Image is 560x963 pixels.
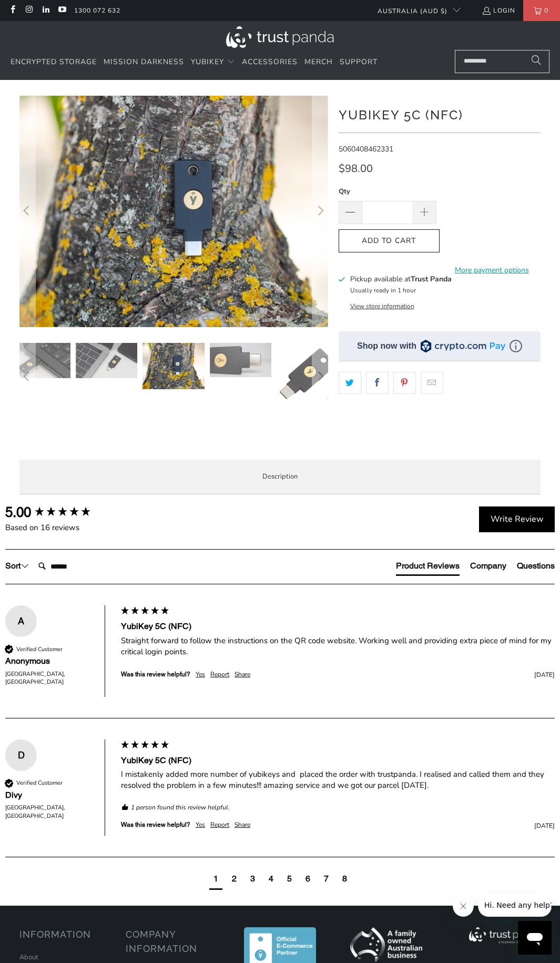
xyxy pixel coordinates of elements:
div: page7 [324,873,329,885]
div: Questions [517,560,555,572]
div: YubiKey 5C (NFC) [121,755,555,766]
div: Share [235,670,250,679]
div: page5 [283,870,296,890]
a: Share this on Facebook [366,372,389,394]
span: Support [340,57,378,67]
a: About [19,952,38,962]
img: YubiKey 5C (NFC) - Trust Panda [210,343,271,377]
div: Overall product rating out of 5: 5.00 [5,503,116,522]
div: [GEOGRAPHIC_DATA], [GEOGRAPHIC_DATA] [5,670,94,686]
div: page4 [264,870,278,890]
small: Usually ready in 1 hour [350,286,416,295]
button: Add to Cart [339,229,440,253]
div: Divy [5,789,94,801]
span: Hi. Need any help? [6,7,76,16]
div: [DATE] [256,671,555,680]
span: Mission Darkness [104,57,184,67]
div: Shop now with [357,340,416,352]
a: Trust Panda Australia on LinkedIn [41,6,50,15]
div: D [5,747,37,763]
button: Previous [19,343,36,410]
div: Based on 16 reviews [5,522,116,533]
div: [DATE] [256,822,555,830]
span: Encrypted Storage [11,57,97,67]
div: page2 [232,873,237,885]
div: Reviews Tabs [396,560,555,581]
div: A [5,613,37,629]
span: 5060408462331 [339,144,393,154]
iframe: Button to launch messaging window [518,921,552,955]
button: Previous [19,96,36,327]
iframe: Message from company [478,894,552,917]
div: Straight forward to follow the instructions on the QR code website. Working well and providing ex... [121,635,555,657]
input: Search... [455,50,549,73]
div: Report [210,820,229,829]
div: current page1 [209,870,222,890]
div: page1 [213,873,218,885]
a: More payment options [443,265,541,276]
iframe: Reviews Widget [339,412,541,447]
a: Email this to a friend [421,372,443,394]
div: page8 [338,870,351,890]
img: YubiKey 5C (NFC) - Trust Panda [142,343,204,389]
button: Next [312,96,329,327]
div: Yes [196,670,205,679]
label: Search: [34,555,34,556]
div: Anonymous [5,655,94,667]
a: Share this on Twitter [339,372,361,394]
div: page2 [228,870,241,890]
div: 5 star rating [120,739,170,752]
img: YubiKey 5C (NFC) - Trust Panda [9,343,70,378]
button: Search [523,50,549,73]
a: Trust Panda Australia on Facebook [8,6,17,15]
a: 1300 072 632 [74,5,120,16]
nav: Translation missing: en.navigation.header.main_nav [11,50,378,75]
a: YubiKey 5C (NFC) - Trust Panda [19,96,328,327]
div: Verified Customer [16,645,63,653]
div: page5 [287,873,292,885]
div: page8 [342,873,347,885]
div: Verified Customer [16,779,63,787]
div: Company [470,560,506,572]
a: Trust Panda Australia on YouTube [57,6,66,15]
div: Yes [196,820,205,829]
div: page3 [250,873,255,885]
img: YubiKey 5C (NFC) - Trust Panda [277,343,338,404]
div: YubiKey 5C (NFC) [121,621,555,632]
span: Add to Cart [350,237,429,246]
b: Trust Panda [411,274,452,284]
div: page3 [246,870,259,890]
span: Accessories [242,57,298,67]
a: Accessories [242,50,298,75]
div: I mistakenly added more number of yubikeys and placed the order with trustpanda. I realised and c... [121,769,555,791]
div: page4 [269,873,273,885]
div: Was this review helpful? [121,820,190,829]
span: $98.00 [339,161,373,176]
a: Merch [304,50,333,75]
div: [GEOGRAPHIC_DATA], [GEOGRAPHIC_DATA] [5,804,94,820]
div: Write Review [479,506,555,533]
div: page6 [301,870,314,890]
div: 5 star rating [120,605,170,618]
div: Product Reviews [396,560,460,572]
input: Search [34,556,118,577]
button: View store information [350,302,414,310]
h1: YubiKey 5C (NFC) [339,104,541,125]
div: page7 [320,870,333,890]
div: Share [235,820,250,829]
div: Sort [5,560,29,572]
div: 5.00 [5,503,31,522]
div: Was this review helpful? [121,670,190,679]
img: YubiKey 5C (NFC) - Trust Panda [76,343,137,378]
label: Qty [339,186,436,197]
label: Description [19,460,541,495]
h3: Pickup available at [350,273,452,285]
button: Next [312,343,329,410]
img: Trust Panda Australia [226,26,334,48]
a: Encrypted Storage [11,50,97,75]
em: 1 person found this review helpful. [131,803,230,812]
summary: YubiKey [191,50,235,75]
iframe: Close message [453,896,474,917]
span: Merch [304,57,333,67]
a: Trust Panda Australia on Instagram [24,6,33,15]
